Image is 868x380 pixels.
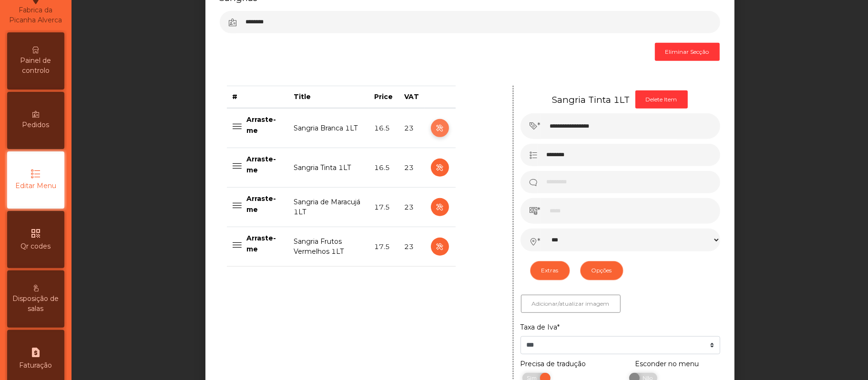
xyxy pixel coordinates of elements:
[21,241,51,251] span: Qr codes
[521,295,621,313] button: Adicionar/atualizar imagem
[368,188,398,227] td: 17.5
[530,261,570,280] button: Extras
[30,228,41,239] i: qr_code
[227,86,288,109] th: #
[288,227,368,267] td: Sangria Frutos Vermelhos 1LT
[398,227,425,267] td: 23
[247,193,283,215] p: Arraste-me
[398,148,425,188] td: 23
[635,359,699,369] label: Esconder no menu
[368,148,398,188] td: 16.5
[368,86,398,109] th: Price
[288,86,368,109] th: Title
[655,43,720,61] button: Eliminar Secção
[10,294,62,314] span: Disposição de salas
[398,86,425,109] th: VAT
[288,108,368,148] td: Sangria Branca 1LT
[552,94,630,106] h5: Sangria Tinta 1LT
[30,347,41,358] i: request_page
[398,188,425,227] td: 23
[288,188,368,227] td: Sangria de Maracujá 1LT
[10,56,62,76] span: Painel de controlo
[247,114,283,136] p: Arraste-me
[521,322,560,332] label: Taxa de Iva*
[635,90,688,109] button: Delete Item
[521,359,586,369] label: Precisa de tradução
[398,108,425,148] td: 23
[20,360,52,370] span: Faturação
[15,181,56,191] span: Editar Menu
[368,108,398,148] td: 16.5
[368,227,398,267] td: 17.5
[247,233,283,254] p: Arraste-me
[288,148,368,188] td: Sangria Tinta 1LT
[580,261,623,280] button: Opções
[22,120,50,130] span: Pedidos
[247,154,283,175] p: Arraste-me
